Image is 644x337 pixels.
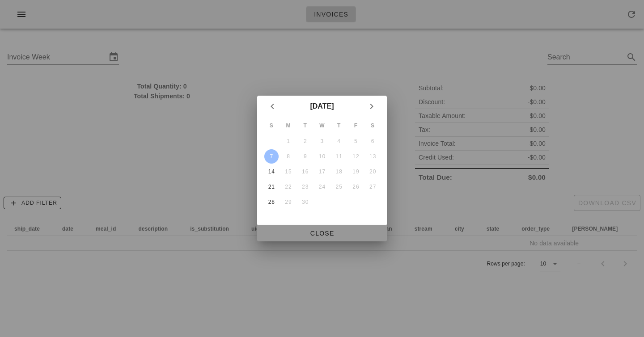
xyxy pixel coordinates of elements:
[364,118,381,133] th: S
[264,180,279,194] button: 21
[263,118,280,133] th: S
[264,230,380,237] span: Close
[264,98,280,114] button: Previous month
[264,164,279,179] button: 14
[306,97,337,115] button: [DATE]
[264,195,279,209] button: 28
[264,149,279,164] button: 7
[348,118,364,133] th: F
[297,118,313,133] th: T
[257,225,387,241] button: Close
[314,118,330,133] th: W
[264,153,279,160] div: 7
[280,118,297,133] th: M
[264,184,279,190] div: 21
[331,118,347,133] th: T
[264,199,279,205] div: 28
[264,168,279,175] div: 14
[364,98,380,114] button: Next month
